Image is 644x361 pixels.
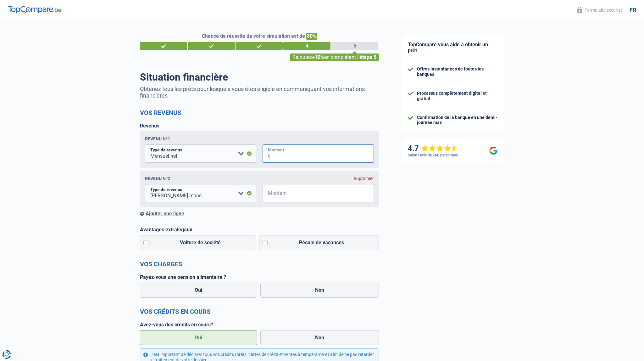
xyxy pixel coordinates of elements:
[260,283,379,298] label: Non
[140,274,379,280] label: Payez-vous une pension alimentaire ?
[140,260,379,268] h2: Vos charges
[331,42,378,50] div: 5
[306,33,317,40] span: 80%
[8,6,61,14] img: TopCompare Logo
[236,42,283,50] div: 3
[312,54,324,60] span: +10%
[140,330,257,345] label: Oui
[402,35,504,60] div: TopCompare vous aide à obtenir un prêt
[408,153,458,157] div: Selon l’avis de 266 personnes
[140,322,379,328] label: Avez-vous des crédits en cours?
[573,5,626,15] button: Formulaire sécurisé
[140,86,379,99] p: Obtenez tous les prêts pour lesquels vous êtes éligible en communiquant vos informations financières
[140,308,379,315] h2: Vos crédits en cours
[408,144,458,153] div: 4.7
[140,123,159,129] label: Revenus
[283,42,330,50] div: 4
[263,184,270,202] span: €
[145,176,170,181] div: Revenu nº2
[359,54,376,60] span: étape 5
[140,227,379,233] label: Avantages extralégaux
[260,330,379,345] label: Non
[417,115,497,126] div: Confirmation de la banque en une demi-journée max
[630,7,636,14] div: fr
[290,54,379,61] div: Rajoutez en complétant l'
[140,283,257,298] label: Oui
[140,211,379,217] div: Ajouter une ligne
[354,176,374,181] div: Supprimer
[202,33,305,39] span: Chance de réussite de votre simulation est de
[417,66,497,77] div: Offres instantanées de toutes les banques
[140,109,379,116] h2: Vos revenus
[417,91,497,101] div: Processus complètement digital et gratuit
[263,144,270,163] span: €
[140,42,187,50] div: 1
[145,136,170,141] div: Revenu nº1
[259,235,379,250] label: Pécule de vacances
[140,235,256,250] label: Voiture de société
[188,42,235,50] div: 2
[140,71,379,83] h1: Situation financière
